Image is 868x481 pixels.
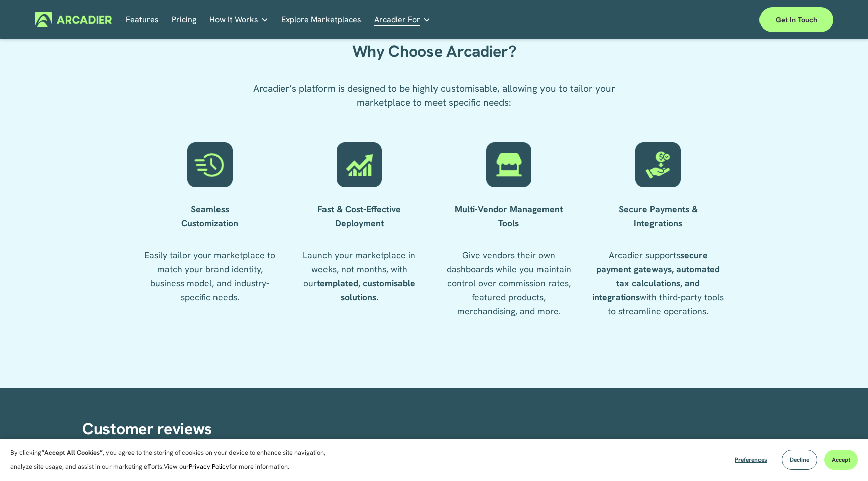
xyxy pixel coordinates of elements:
a: folder dropdown [374,12,431,27]
span: How It Works [209,13,258,27]
img: Arcadier [35,12,112,27]
a: folder dropdown [209,12,269,27]
a: Explore Marketplaces [281,12,361,27]
p: By clicking , you agree to the storing of cookies on your device to enhance site navigation, anal... [10,446,337,474]
a: Privacy Policy [189,462,229,471]
a: Features [126,12,159,27]
h2: Why Choose Arcadier? [202,42,666,62]
strong: Seamless Customization [181,203,238,229]
span: Preferences [735,456,767,464]
iframe: Chat Widget [818,433,868,481]
p: Arcadier’s platform is designed to be highly customisable, allowing you to tailor your marketplac... [232,82,636,110]
button: Preferences [727,450,775,470]
p: Launch your marketplace in weeks, not months, with our [292,248,427,304]
strong: “Accept All Cookies” [41,448,103,457]
strong: templated, customisable solutions. [317,277,418,303]
span: Decline [790,456,809,464]
p: Arcadier supports with third-party tools to streamline operations. [591,248,726,318]
strong: Secure Payments & Integrations [619,203,698,229]
p: Easily tailor your marketplace to match your brand identity, business model, and industry-specifi... [142,248,278,304]
strong: secure payment gateways, automated tax calculations, and integrations [592,249,722,303]
span: Customer reviews [82,418,212,439]
strong: Fast & Cost-Effective Deployment [317,203,401,229]
a: Get in touch [759,7,833,32]
strong: Multi-Vendor Management Tools [455,203,563,229]
a: Pricing [172,12,196,27]
p: Give vendors their own dashboards while you maintain control over commission rates, featured prod... [441,248,577,318]
button: Decline [782,450,817,470]
span: Arcadier For [374,13,420,27]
